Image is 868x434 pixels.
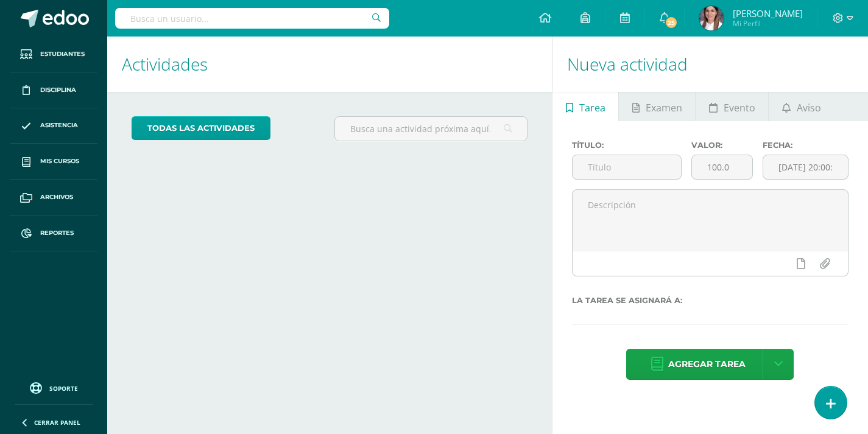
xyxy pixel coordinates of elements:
label: Título: [572,141,682,150]
a: Examen [619,92,695,121]
input: Fecha de entrega [763,155,848,179]
span: Examen [646,93,682,122]
a: Asistencia [10,108,97,144]
a: Evento [696,92,768,121]
span: Mis cursos [40,156,79,166]
span: Mi Perfil [733,18,803,29]
h1: Nueva actividad [567,37,853,92]
span: Disciplina [40,85,76,95]
span: Agregar tarea [668,349,746,379]
span: Asistencia [40,121,78,130]
span: Estudiantes [40,49,85,59]
input: Título [573,155,681,179]
a: Tarea [552,92,618,121]
a: Aviso [769,92,834,121]
label: Fecha: [763,141,849,150]
a: Mis cursos [10,144,97,180]
a: Estudiantes [10,37,97,72]
span: Tarea [579,93,605,122]
h1: Actividades [122,37,537,92]
a: Disciplina [10,72,97,108]
input: Busca un usuario... [115,8,389,29]
a: Archivos [10,180,97,215]
input: Busca una actividad próxima aquí... [335,117,527,141]
label: La tarea se asignará a: [572,296,849,305]
span: Evento [724,93,755,122]
input: Puntos máximos [692,155,753,179]
span: Cerrar panel [34,418,80,427]
a: Soporte [15,379,93,396]
span: Soporte [49,384,78,393]
a: todas las Actividades [132,116,270,140]
a: Reportes [10,215,97,251]
img: 469d785f4c6554ca61cd33725822c276.png [699,6,724,30]
span: 25 [665,16,678,29]
span: Aviso [797,93,821,122]
label: Valor: [691,141,753,150]
span: Reportes [40,228,74,238]
span: Archivos [40,192,73,202]
span: [PERSON_NAME] [733,7,803,19]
